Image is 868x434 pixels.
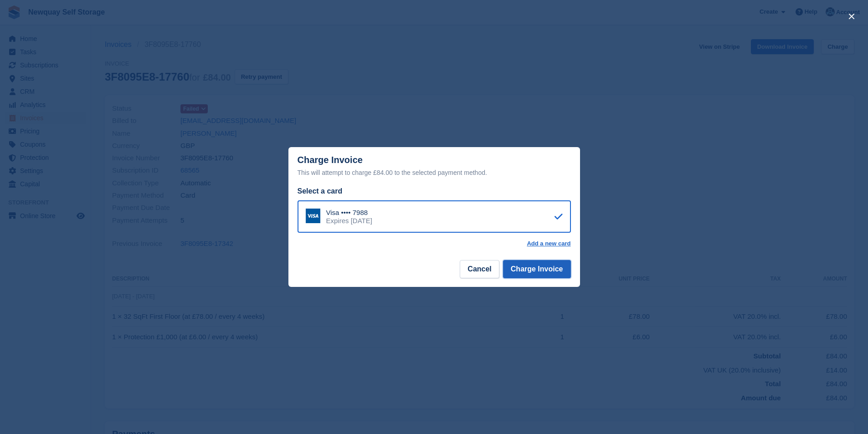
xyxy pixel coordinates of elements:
[306,209,320,223] img: Visa Logo
[460,260,499,278] button: Cancel
[298,155,571,178] div: Charge Invoice
[503,260,571,278] button: Charge Invoice
[844,9,859,24] button: close
[298,186,571,197] div: Select a card
[527,240,570,247] a: Add a new card
[298,167,571,178] div: This will attempt to charge £84.00 to the selected payment method.
[326,209,372,217] div: Visa •••• 7988
[326,217,372,225] div: Expires [DATE]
